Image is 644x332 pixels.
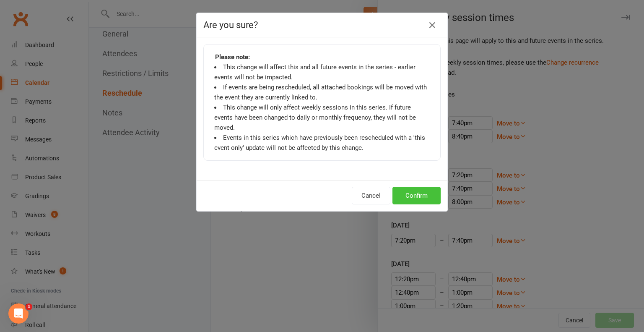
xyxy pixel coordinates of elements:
li: This change will affect this and all future events in the series - earlier events will not be imp... [214,62,430,82]
span: 1 [26,303,32,310]
button: Confirm [392,187,441,204]
button: Cancel [352,187,390,204]
h4: Are you sure? [203,20,441,30]
li: This change will only affect weekly sessions in this series. If future events have been changed t... [214,102,430,133]
li: If events are being rescheduled, all attached bookings will be moved with the event they are curr... [214,82,430,102]
li: Events in this series which have previously been rescheduled with a 'this event only' update will... [214,133,430,153]
button: Close [426,18,439,32]
strong: Please note: [215,52,250,62]
iframe: Intercom live chat [8,303,29,324]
